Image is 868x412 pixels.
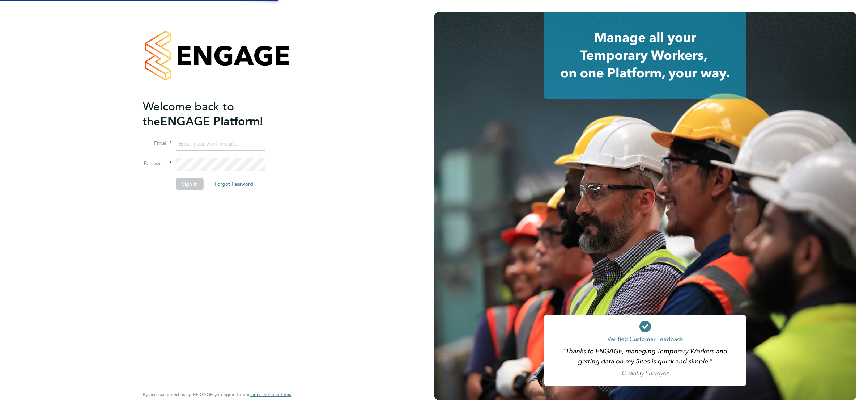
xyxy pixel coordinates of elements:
button: Sign In [176,178,204,190]
h2: ENGAGE Platform! [143,99,284,129]
a: Terms & Conditions [250,392,291,398]
span: By accessing and using ENGAGE you agree to our [143,391,291,398]
button: Forgot Password [209,178,259,190]
label: Password [143,160,172,168]
span: Terms & Conditions [250,391,291,398]
input: Enter your work email... [176,138,265,151]
span: Welcome back to the [143,100,234,129]
label: Email [143,140,172,147]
